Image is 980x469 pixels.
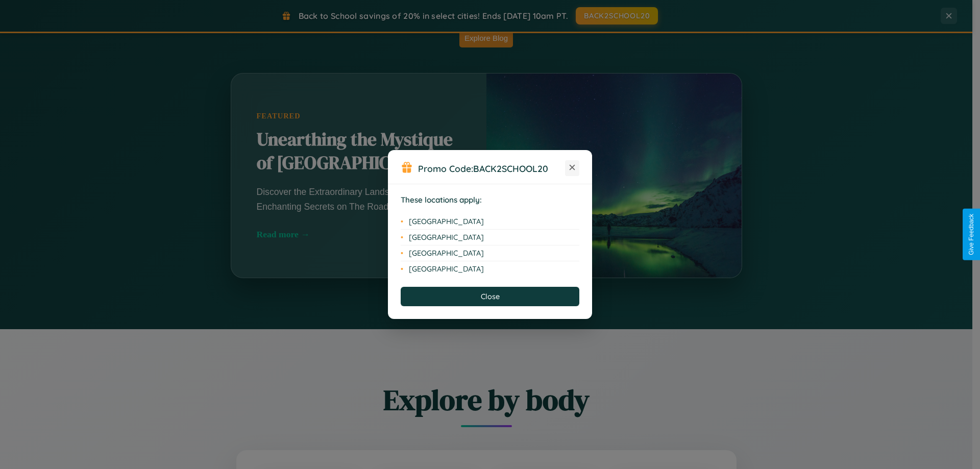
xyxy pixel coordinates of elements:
li: [GEOGRAPHIC_DATA] [401,261,579,277]
h3: Promo Code: [418,163,565,174]
li: [GEOGRAPHIC_DATA] [401,230,579,245]
strong: These locations apply: [401,195,482,205]
li: [GEOGRAPHIC_DATA] [401,214,579,230]
li: [GEOGRAPHIC_DATA] [401,245,579,261]
button: Close [401,287,579,306]
b: BACK2SCHOOL20 [473,163,548,174]
div: Give Feedback [968,214,975,255]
